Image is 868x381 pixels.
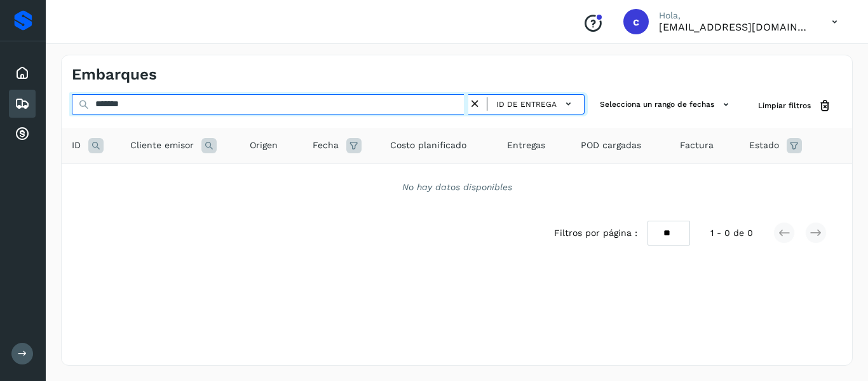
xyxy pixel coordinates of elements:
button: Selecciona un rango de fechas [595,94,738,115]
span: ID de entrega [496,99,557,110]
div: No hay datos disponibles [78,181,836,194]
button: Limpiar filtros [748,94,842,118]
p: Hola, [659,10,811,21]
div: Cuentas por cobrar [9,120,36,148]
button: ID de entrega [492,95,579,113]
span: Filtros por página : [554,226,637,240]
span: ID [72,139,81,152]
span: Origen [250,139,278,152]
span: Cliente emisor [130,139,194,152]
span: Factura [680,139,714,152]
div: Inicio [9,59,36,87]
span: 1 - 0 de 0 [710,226,753,240]
span: POD cargadas [581,139,641,152]
h4: Embarques [72,66,157,84]
span: Fecha [313,139,339,152]
span: Costo planificado [390,139,466,152]
span: Limpiar filtros [758,100,811,111]
div: Embarques [9,90,36,118]
p: cobranza@tms.com.mx [659,21,811,33]
span: Estado [749,139,779,152]
span: Entregas [507,139,545,152]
